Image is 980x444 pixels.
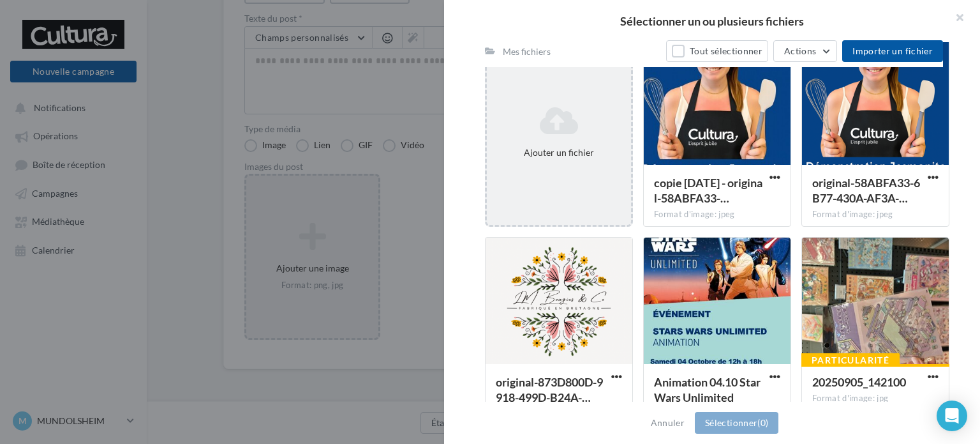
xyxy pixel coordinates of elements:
span: Importer un fichier [852,45,933,56]
span: copie 10-09-2025 - original-58ABFA33-6B77-430A-AF3A-EE92EEE52DCF [654,176,762,205]
button: Sélectionner(0) [695,412,778,434]
div: Ajouter un fichier [492,146,626,159]
span: original-873D800D-9918-499D-B24A-1E6E9FD3BD5B [496,375,603,404]
button: Importer un fichier [842,40,943,62]
span: Actions [784,45,816,56]
button: Annuler [646,415,690,431]
div: Particularité [801,353,900,367]
span: (0) [757,417,768,428]
div: Format d'image: jpeg [654,209,780,220]
span: 20250905_142100 [812,375,906,389]
div: Format d'image: jpg [812,393,939,404]
button: Tout sélectionner [666,40,768,62]
div: Open Intercom Messenger [937,401,967,431]
button: Actions [773,40,837,62]
span: Animation 04.10 Star Wars Unlimited [654,375,761,404]
span: original-58ABFA33-6B77-430A-AF3A-EE92EEE52DCF [812,176,920,205]
h2: Sélectionner un ou plusieurs fichiers [464,15,960,27]
div: Format d'image: jpeg [812,209,939,220]
div: Mes fichiers [503,45,551,58]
